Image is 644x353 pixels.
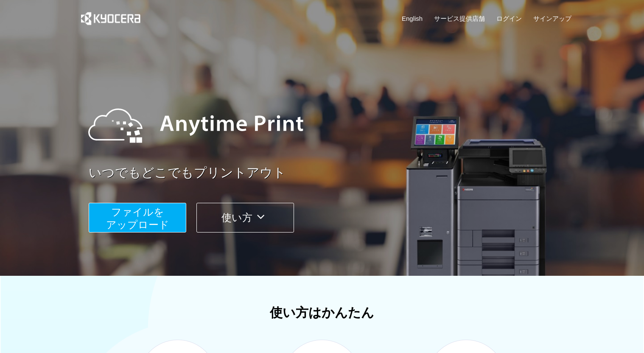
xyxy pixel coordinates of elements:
[533,14,571,23] a: サインアップ
[89,203,186,233] button: ファイルを​​アップロード
[106,206,169,230] span: ファイルを ​​アップロード
[496,14,522,23] a: ログイン
[89,164,577,182] a: いつでもどこでもプリントアウト
[434,14,485,23] a: サービス提供店舗
[196,203,294,233] button: 使い方
[402,14,423,23] a: English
